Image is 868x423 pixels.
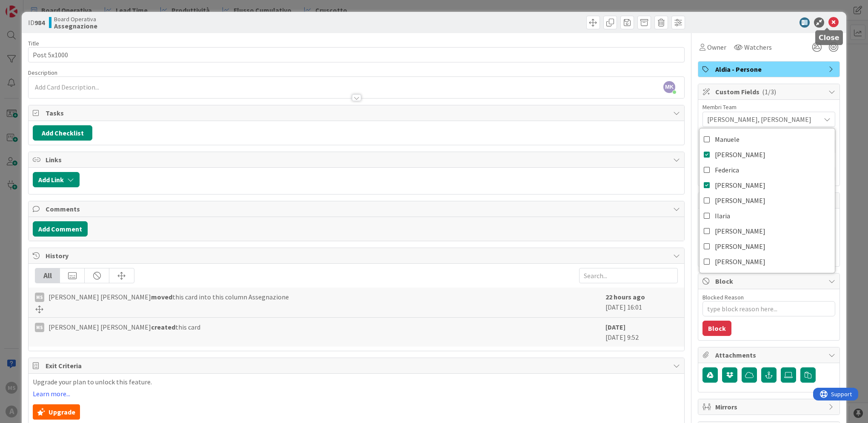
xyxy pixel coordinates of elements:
[702,293,744,301] label: Blocked Reason
[702,104,835,110] div: Membri Team
[707,114,820,124] span: [PERSON_NAME], [PERSON_NAME]
[46,204,669,214] span: Comments
[715,350,824,360] span: Attachments
[46,361,669,371] span: Exit Criteria
[33,172,80,187] button: Add Link
[35,268,60,283] div: All
[605,292,678,313] div: [DATE] 16:01
[605,322,678,342] div: [DATE] 9:52
[819,34,839,42] h5: Close
[49,322,200,332] span: [PERSON_NAME] [PERSON_NAME] this card
[715,225,765,237] span: [PERSON_NAME]
[18,1,39,11] span: Support
[702,321,731,336] button: Block
[715,240,765,253] span: [PERSON_NAME]
[700,223,835,239] a: [PERSON_NAME]
[715,148,765,161] span: [PERSON_NAME]
[700,239,835,254] a: [PERSON_NAME]
[605,323,625,331] b: [DATE]
[762,87,776,96] span: ( 1/3 )
[33,125,92,141] button: Add Checklist
[46,108,669,118] span: Tasks
[715,64,824,74] span: Aldia - Persone
[715,255,765,268] span: [PERSON_NAME]
[663,81,675,93] span: MK
[33,404,80,420] button: Upgrade
[700,254,835,269] a: [PERSON_NAME]
[715,87,824,97] span: Custom Fields
[700,193,835,208] a: [PERSON_NAME]
[35,323,44,332] div: MS
[151,293,172,301] b: moved
[715,402,824,412] span: Mirrors
[700,208,835,223] a: Ilaria
[715,179,765,192] span: [PERSON_NAME]
[33,378,680,420] div: Upgrade your plan to unlock this feature.
[715,194,765,207] span: [PERSON_NAME]
[700,132,835,147] a: Manuele
[579,268,678,283] input: Search...
[46,155,669,165] span: Links
[700,178,835,193] a: [PERSON_NAME]
[715,133,740,146] span: Manuele
[744,42,772,52] span: Watchers
[46,251,669,261] span: History
[715,276,824,286] span: Block
[715,164,739,176] span: Federica
[35,293,44,302] div: MS
[151,323,175,331] b: created
[28,47,685,62] input: type card name here...
[49,292,289,302] span: [PERSON_NAME] [PERSON_NAME] this card into this column Assegnazione
[34,18,45,27] b: 984
[605,293,645,301] b: 22 hours ago
[33,390,70,398] a: Learn more...
[715,209,730,222] span: Ilaria
[28,17,45,28] span: ID
[54,23,97,29] b: Assegnazione
[54,16,97,23] span: Board Operativa
[707,42,726,52] span: Owner
[700,162,835,178] a: Federica
[28,39,39,47] label: Title
[700,147,835,162] a: [PERSON_NAME]
[33,221,88,237] button: Add Comment
[28,69,57,76] span: Description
